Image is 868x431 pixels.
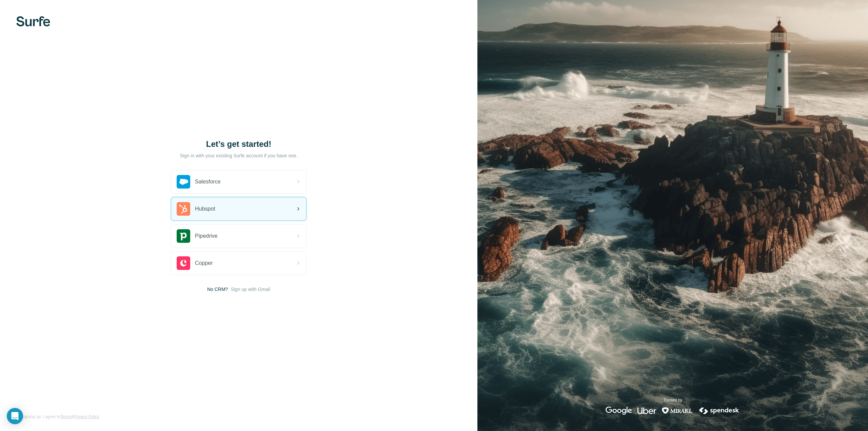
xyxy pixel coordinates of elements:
img: pipedrive's logo [177,229,190,243]
img: salesforce's logo [177,175,190,189]
img: hubspot's logo [177,202,190,216]
span: Copper [195,259,213,267]
p: Trusted by [663,397,682,403]
a: Privacy Policy [74,414,99,419]
button: Sign up with Gmail [231,286,270,293]
span: Hubspot [195,205,215,213]
span: Salesforce [195,178,221,186]
img: uber's logo [637,407,656,415]
img: mirakl's logo [662,407,693,415]
img: copper's logo [177,256,190,270]
span: Pipedrive [195,232,218,240]
img: google's logo [606,407,632,415]
a: Terms [60,414,71,419]
span: No CRM? [207,286,228,293]
h1: Let’s get started! [171,139,307,150]
img: spendesk's logo [698,407,740,415]
span: By signing up, I agree to & [16,414,99,420]
img: Surfe's logo [16,16,50,26]
div: Open Intercom Messenger [7,408,23,424]
p: Sign in with your existing Surfe account if you have one. [180,152,297,159]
